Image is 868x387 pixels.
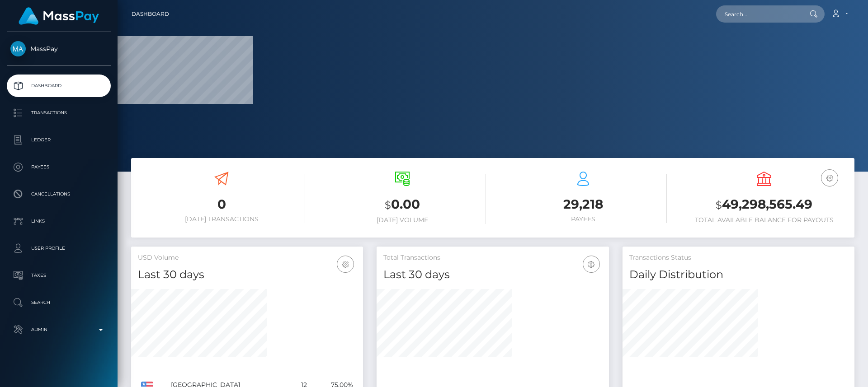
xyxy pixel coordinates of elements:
h3: 0.00 [319,196,486,214]
p: Cancellations [10,187,107,201]
p: Admin [10,323,107,336]
a: Dashboard [7,75,111,97]
small: $ [716,199,722,211]
p: Dashboard [10,79,107,93]
a: Admin [7,318,111,341]
img: MassPay Logo [19,7,99,25]
a: Ledger [7,129,111,151]
h4: Daily Distribution [629,267,848,283]
a: Dashboard [132,5,169,23]
p: Ledger [10,133,107,147]
a: Transactions [7,102,111,124]
img: MassPay [10,41,26,56]
p: User Profile [10,242,107,255]
h6: Total Available Balance for Payouts [680,216,848,224]
a: Links [7,210,111,233]
h5: Total Transactions [383,253,602,262]
h6: Payees [500,215,667,223]
a: Taxes [7,264,111,287]
p: Links [10,214,107,228]
h3: 29,218 [500,196,667,213]
h3: 49,298,565.49 [680,196,848,214]
h6: [DATE] Transactions [138,215,305,223]
h5: Transactions Status [629,253,848,262]
span: MassPay [7,45,111,53]
a: Cancellations [7,183,111,205]
small: $ [385,199,391,211]
p: Taxes [10,269,107,282]
p: Transactions [10,106,107,120]
a: Payees [7,156,111,178]
h4: Last 30 days [138,267,356,283]
h6: [DATE] Volume [319,216,486,224]
h3: 0 [138,196,305,213]
a: User Profile [7,237,111,260]
a: Search [7,291,111,314]
h4: Last 30 days [383,267,602,283]
input: Search... [716,5,801,23]
p: Payees [10,160,107,174]
p: Search [10,296,107,309]
h5: USD Volume [138,253,356,262]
